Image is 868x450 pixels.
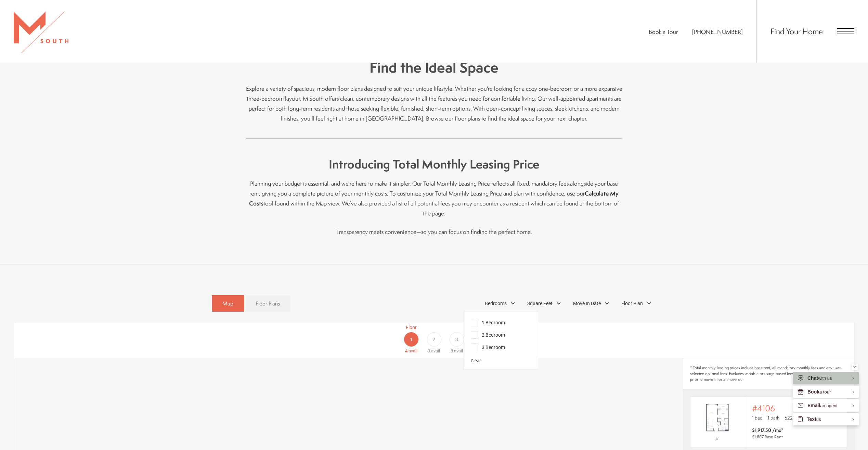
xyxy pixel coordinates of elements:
p: Planning your budget is essential, and we’re here to make it simpler. Our Total Monthly Leasing P... [246,178,622,218]
a: Floor 3 [445,324,468,354]
h4: Introducing Total Monthly Leasing Price [246,156,622,173]
img: MSouth [14,12,68,53]
a: Floor 2 [423,324,445,354]
span: A1 [715,436,720,442]
span: Floor Plans [256,300,280,308]
span: avail [431,348,440,353]
span: $1,917.50 /mo* [752,427,783,434]
button: Open Menu [837,28,854,34]
p: Explore a variety of spacious, modern floor plans designed to suit your unique lifestyle. Whether... [246,84,622,123]
span: #4106 [752,403,775,413]
span: 1 Bedroom [471,319,505,326]
h3: Find the Ideal Space [246,57,622,78]
span: 1 bath [768,414,779,421]
span: $1,887 Base Rent [752,434,783,440]
span: avail [454,348,463,353]
span: Bedrooms [485,300,507,307]
span: 8 [451,348,453,353]
span: Floor Plan [621,300,643,307]
p: Transparency meets convenience—so you can focus on finding the perfect home. [246,227,622,237]
a: Find Your Home [770,26,823,37]
a: View #4106 [690,396,847,447]
span: 3 Bedroom [471,343,505,351]
span: [PHONE_NUMBER] [692,28,743,36]
span: 1 bed [752,414,763,421]
a: Call Us at 813-570-8014 [692,28,743,36]
span: * Total monthly leasing prices include base rent, all mandatory monthly fees and any user-selecte... [690,365,847,382]
span: 2 Bedroom [471,331,505,339]
span: 3 [428,348,430,353]
span: Square Feet [527,300,553,307]
img: #4106 - 1 bedroom floor plan layout with 1 bathroom and 622 square feet [690,400,745,435]
a: Book a Tour [649,28,678,36]
span: 2 [432,336,435,343]
span: 622 sq. ft. [785,414,804,421]
span: Map [222,300,233,308]
span: Move In Date [573,300,601,307]
span: 3 [455,336,458,343]
strong: Calculate My Costs [249,189,619,207]
button: Clear [471,358,481,364]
